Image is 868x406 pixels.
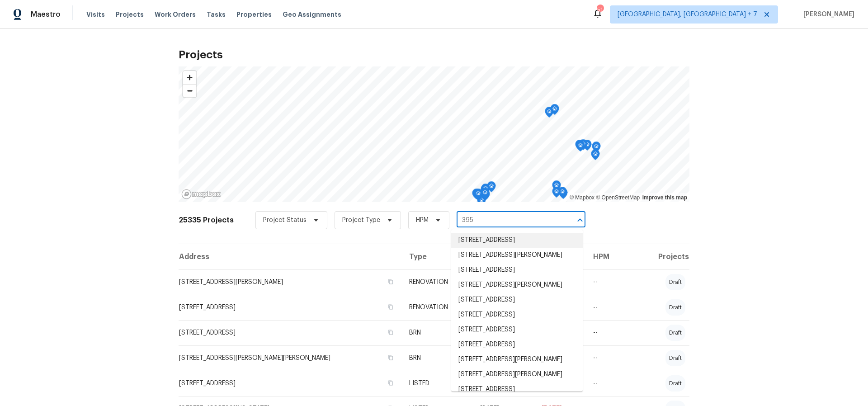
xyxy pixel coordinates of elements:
button: Zoom out [183,84,196,97]
input: Search projects [457,213,560,227]
span: Project Type [342,216,380,225]
div: Map marker [576,141,585,155]
span: [PERSON_NAME] [800,10,854,19]
div: Map marker [591,149,600,163]
canvas: Map [179,66,689,202]
button: Copy Address [387,379,395,387]
li: [STREET_ADDRESS][PERSON_NAME] [451,352,583,367]
li: [STREET_ADDRESS] [451,307,583,322]
div: Map marker [474,189,483,203]
span: Tasks [207,11,226,18]
th: Type [402,244,473,269]
td: LISTED [402,371,473,396]
div: Map marker [481,184,490,198]
div: draft [665,350,685,366]
li: [STREET_ADDRESS][PERSON_NAME] [451,248,583,263]
h2: Projects [179,50,689,59]
li: [STREET_ADDRESS] [451,293,583,307]
div: Map marker [579,139,588,153]
div: Map marker [481,188,490,202]
div: Map marker [552,180,561,194]
td: BRN [402,320,473,345]
td: RENOVATION [402,295,473,320]
a: Mapbox homepage [181,189,221,199]
li: [STREET_ADDRESS] [451,322,583,337]
td: [STREET_ADDRESS][PERSON_NAME][PERSON_NAME] [179,345,402,371]
a: Mapbox [570,194,594,201]
div: Map marker [552,187,561,201]
div: draft [665,299,685,316]
button: Copy Address [387,278,395,286]
td: -- [586,345,627,371]
button: Copy Address [387,303,395,311]
td: RENOVATION [402,269,473,295]
div: draft [665,325,685,341]
td: BRN [402,345,473,371]
td: -- [586,371,627,396]
span: Visits [86,10,105,19]
div: 51 [597,5,603,14]
li: [STREET_ADDRESS][PERSON_NAME] [451,278,583,293]
div: Map marker [550,104,559,118]
td: [STREET_ADDRESS][PERSON_NAME] [179,269,402,295]
a: OpenStreetMap [596,194,640,201]
div: Map marker [472,189,481,203]
div: Map marker [558,187,567,201]
span: Geo Assignments [283,10,341,19]
li: [STREET_ADDRESS] [451,337,583,352]
li: [STREET_ADDRESS] [451,233,583,248]
th: HPM [586,244,627,269]
td: [STREET_ADDRESS] [179,371,402,396]
td: [STREET_ADDRESS] [179,295,402,320]
div: draft [665,274,685,290]
span: [GEOGRAPHIC_DATA], [GEOGRAPHIC_DATA] + 7 [618,10,757,19]
div: Map marker [575,140,584,154]
h2: 25335 Projects [179,216,234,225]
td: [STREET_ADDRESS] [179,320,402,345]
button: Zoom in [183,71,196,84]
span: Project Status [263,216,307,225]
td: -- [586,269,627,295]
th: Address [179,244,402,269]
span: Projects [116,10,144,19]
div: Map marker [481,184,490,198]
div: Map marker [592,142,601,156]
th: Projects [627,244,689,269]
td: -- [586,320,627,345]
div: Map marker [545,107,554,121]
li: [STREET_ADDRESS] [451,263,583,278]
span: HPM [416,216,429,225]
td: -- [586,295,627,320]
li: [STREET_ADDRESS][PERSON_NAME] [451,367,583,382]
button: Copy Address [387,328,395,336]
span: Zoom out [183,85,196,97]
div: Map marker [487,181,496,195]
span: Work Orders [155,10,196,19]
a: Improve this map [642,194,687,201]
button: Close [574,214,586,227]
span: Properties [236,10,272,19]
button: Copy Address [387,354,395,362]
div: draft [665,375,685,392]
li: [STREET_ADDRESS] [451,382,583,397]
span: Maestro [31,10,61,19]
